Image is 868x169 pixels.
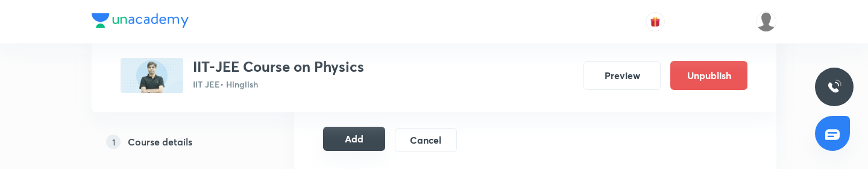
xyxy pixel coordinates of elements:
[650,16,661,27] img: avatar
[121,58,183,93] img: 8DE1013C-8998-448D-B421-E479518BC8B7_plus.png
[92,13,189,28] img: Company Logo
[193,78,364,91] p: IIT JEE • Hinglish
[756,11,776,32] img: S M AKSHATHAjjjfhfjgjgkgkgkhk
[583,61,661,90] button: Preview
[395,128,457,152] button: Cancel
[827,80,841,94] img: ttu
[670,61,747,90] button: Unpublish
[106,135,121,149] p: 1
[323,127,385,151] button: Add
[646,12,665,31] button: avatar
[128,135,192,149] h5: Course details
[193,58,364,75] h3: IIT-JEE Course on Physics
[92,13,189,31] a: Company Logo
[92,130,256,154] a: 1Course details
